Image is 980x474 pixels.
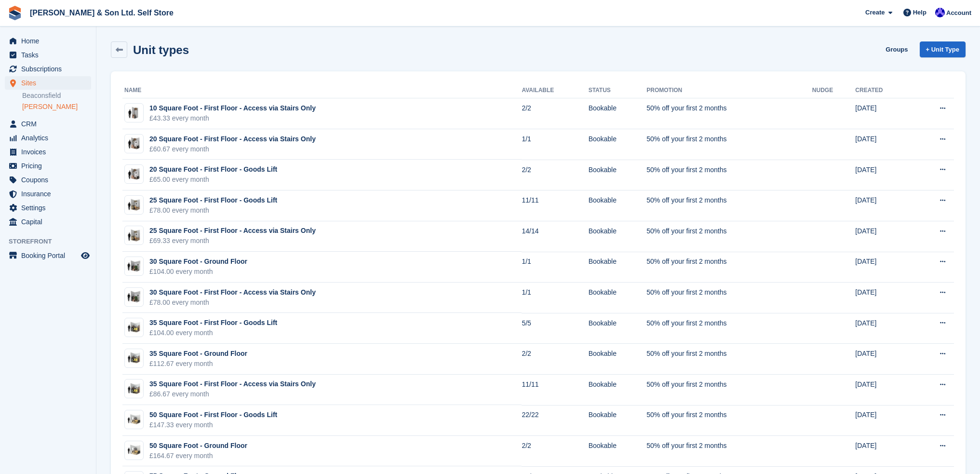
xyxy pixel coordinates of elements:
td: 50% off your first 2 months [646,283,812,313]
img: 25-sqft-unit%20(1).jpg [125,229,143,243]
td: Bookable [589,160,647,190]
td: 2/2 [522,436,588,467]
td: 50% off your first 2 months [646,190,812,221]
img: 10-sqft-unit.jpg [125,106,143,120]
span: Sites [21,76,79,90]
div: £43.33 every month [149,113,316,123]
div: £60.67 every month [149,144,316,154]
a: Beaconsfield [22,91,91,100]
td: [DATE] [855,98,912,129]
img: 30-sqft-unit%20(1).jpg [125,290,143,304]
span: Storefront [9,237,96,246]
td: [DATE] [855,436,912,467]
td: [DATE] [855,221,912,252]
td: 50% off your first 2 months [646,405,812,436]
td: 11/11 [522,190,588,221]
td: [DATE] [855,252,912,283]
a: menu [5,187,91,201]
td: 1/1 [522,283,588,313]
div: 30 Square Foot - First Floor - Access via Stairs Only [149,287,316,298]
img: 35-sqft-unit%20(2).jpg [125,351,143,365]
th: Promotion [646,83,812,98]
td: Bookable [589,375,647,406]
div: 20 Square Foot - First Floor - Access via Stairs Only [149,134,316,144]
td: 50% off your first 2 months [646,375,812,406]
div: £104.00 every month [149,267,247,277]
td: 50% off your first 2 months [646,252,812,283]
a: menu [5,249,91,262]
div: £104.00 every month [149,328,277,338]
div: 10 Square Foot - First Floor - Access via Stairs Only [149,103,316,113]
td: [DATE] [855,190,912,221]
a: [PERSON_NAME] [22,102,91,111]
a: Groups [882,41,912,57]
a: [PERSON_NAME] & Son Ltd. Self Store [26,5,177,21]
td: 50% off your first 2 months [646,160,812,190]
td: [DATE] [855,344,912,375]
td: 22/22 [522,405,588,436]
span: Booking Portal [21,249,79,262]
td: 50% off your first 2 months [646,129,812,160]
div: £86.67 every month [149,389,316,399]
div: 35 Square Foot - First Floor - Access via Stairs Only [149,379,316,389]
a: menu [5,117,91,131]
span: Create [865,8,885,17]
img: 35-sqft-unit%20(2).jpg [125,321,143,335]
span: Coupons [21,173,79,187]
h2: Unit types [133,43,189,56]
a: menu [5,76,91,90]
div: £78.00 every month [149,298,316,308]
img: 50-sqft-unit%20(1).jpg [125,413,143,427]
td: [DATE] [855,375,912,406]
span: Home [21,34,79,48]
div: 20 Square Foot - First Floor - Goods Lift [149,164,277,175]
th: Available [522,83,588,98]
div: 35 Square Foot - First Floor - Goods Lift [149,318,277,328]
div: 50 Square Foot - Ground Floor [149,441,247,451]
a: menu [5,62,91,76]
span: Subscriptions [21,62,79,76]
img: 25-sqft-unit%20(1).jpg [125,198,143,212]
div: 25 Square Foot - First Floor - Goods Lift [149,195,277,205]
span: Help [913,8,926,17]
img: Samantha Tripp [935,8,945,17]
a: Preview store [80,250,91,261]
a: menu [5,201,91,215]
td: 50% off your first 2 months [646,98,812,129]
img: stora-icon-8386f47178a22dfd0bd8f6a31ec36ba5ce8667c1dd55bd0f319d3a0aa187defe.svg [8,6,22,20]
div: 25 Square Foot - First Floor - Access via Stairs Only [149,226,316,236]
img: 20-sqft-unit.jpg [125,167,143,181]
td: 2/2 [522,344,588,375]
th: Nudge [812,83,856,98]
td: Bookable [589,190,647,221]
div: 35 Square Foot - Ground Floor [149,349,247,359]
div: £69.33 every month [149,236,316,246]
a: menu [5,215,91,229]
img: 50-sqft-unit%20(1).jpg [125,443,143,457]
div: £65.00 every month [149,175,277,185]
td: 1/1 [522,252,588,283]
td: Bookable [589,344,647,375]
td: [DATE] [855,160,912,190]
td: 14/14 [522,221,588,252]
td: 50% off your first 2 months [646,313,812,344]
img: 30-sqft-unit%20(1).jpg [125,259,143,273]
a: menu [5,159,91,173]
a: menu [5,173,91,187]
span: Settings [21,201,79,215]
td: 50% off your first 2 months [646,221,812,252]
td: [DATE] [855,283,912,313]
td: Bookable [589,313,647,344]
div: £78.00 every month [149,205,277,216]
a: + Unit Type [920,41,966,57]
td: 2/2 [522,160,588,190]
td: 11/11 [522,375,588,406]
th: Status [589,83,647,98]
div: £112.67 every month [149,359,247,369]
td: Bookable [589,129,647,160]
a: menu [5,145,91,159]
span: Capital [21,215,79,229]
div: £164.67 every month [149,451,247,461]
th: Name [122,83,522,98]
span: CRM [21,117,79,131]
